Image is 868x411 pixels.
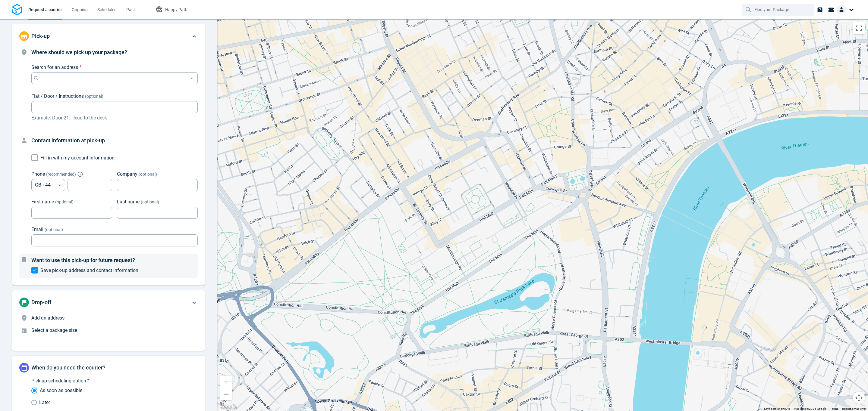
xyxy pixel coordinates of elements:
span: Phone [31,171,45,177]
span: Flat / Door / Instructions [31,93,84,99]
button: Zoom out [220,388,232,400]
span: Later [39,399,50,406]
span: Search for an address [31,64,78,70]
span: Pick-up [31,33,50,39]
span: Add an address [31,315,64,321]
span: Happy Path [165,7,187,12]
img: Client [837,5,846,14]
a: Terms [830,407,838,410]
span: Want to use this pick-up for future request? [31,257,135,263]
span: ( recommended ) [46,172,76,177]
span: When do you need the courier? [31,364,105,371]
span: Email [31,227,43,232]
img: Logo [12,4,22,16]
a: Report a map error [842,407,866,410]
span: As soon as possible [40,387,82,394]
span: Request a courier [28,7,62,12]
span: (optional) [45,227,63,232]
span: Ongoing [72,7,88,12]
span: Drop-off [31,299,51,305]
span: Past [126,7,135,12]
div: Drop-offAdd an addressSelect a package size [12,290,205,351]
h4: Contact information at pick-up [31,136,198,145]
input: Find your Package [754,4,803,15]
span: (optional) [139,172,157,177]
button: Open [188,75,196,82]
span: (optional) [141,199,159,204]
div: Pick-up [12,24,205,48]
button: Map camera controls [853,392,865,404]
button: Zoom in [220,376,232,388]
div: GB +44 [31,179,65,191]
span: (optional) [85,94,103,99]
div: Pick-up [12,48,205,286]
span: Last name [117,199,140,205]
span: Scheduled [97,7,117,12]
p: Example: Door 21. Head to the desk [31,114,198,122]
span: Pick-up scheduling option [31,378,86,384]
button: Toggle fullscreen view [853,22,865,34]
span: (optional) [55,199,74,204]
img: Google [219,403,238,411]
span: Save pick-up address and contact information [40,267,138,273]
button: Explain "Recommended" [78,172,82,176]
span: First name [31,199,54,205]
span: Map data ©2025 Google [794,407,826,410]
button: Keyboard shortcuts [764,407,790,411]
a: Open this area in Google Maps (opens a new window) [219,403,238,411]
span: Fill in with my account information [40,155,115,161]
span: Where should we pick up your package? [31,49,127,55]
span: Select a package size [31,327,77,333]
span: Company [117,171,137,177]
